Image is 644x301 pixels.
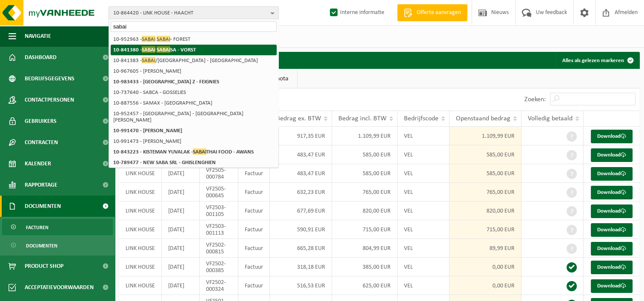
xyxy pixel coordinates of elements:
td: VF2505-000645 [200,183,238,202]
td: LINK HOUSE [119,276,162,295]
td: LINK HOUSE [119,258,162,276]
td: [DATE] [162,183,200,202]
span: Openstaand bedrag [456,115,510,122]
td: 89,99 EUR [449,239,521,258]
td: LINK HOUSE [119,164,162,183]
td: Factuur [238,183,270,202]
a: Download [591,130,633,143]
td: 765,00 EUR [449,183,521,202]
td: VF2503-001113 [200,220,238,239]
td: LINK HOUSE [119,239,162,258]
a: Facturen [2,219,113,235]
li: 10-737640 - SABCA - GOSSELIES [111,87,277,98]
td: [DATE] [162,164,200,183]
td: VEL [398,239,449,258]
strong: 10-983433 - [GEOGRAPHIC_DATA] Z - FEIGNIES [113,79,219,85]
span: Kalender [25,153,51,174]
button: 10-864420 - LINK HOUSE - HAACHT [109,6,279,19]
span: Bedrijfsgegevens [25,68,74,89]
td: Factuur [238,220,270,239]
span: SABAI [142,57,155,63]
td: 917,35 EUR [270,127,332,145]
a: Download [591,242,633,256]
td: VF2503-001105 [200,202,238,220]
span: Gebruikers [25,111,57,132]
span: SABAI [157,46,170,53]
td: 715,00 EUR [332,220,398,239]
span: Volledig betaald [528,115,572,122]
td: 0,00 EUR [449,276,521,295]
li: 10-841383 - /[GEOGRAPHIC_DATA] - [GEOGRAPHIC_DATA] [111,55,277,66]
span: SABAI [142,46,155,53]
td: 0,00 EUR [449,258,521,276]
span: Bedrag ex. BTW [276,115,321,122]
td: 1.109,99 EUR [449,127,521,145]
td: [DATE] [162,276,200,295]
span: Navigatie [25,26,51,47]
td: [DATE] [162,220,200,239]
td: VEL [398,258,449,276]
td: Factuur [238,164,270,183]
span: Documenten [25,196,61,217]
span: Product Shop [25,256,63,277]
span: Bedrag incl. BTW [338,115,386,122]
a: Download [591,279,633,293]
td: VEL [398,145,449,164]
label: Zoeken: [524,96,546,103]
span: SABAI [193,148,206,155]
td: VEL [398,202,449,220]
a: Download [591,204,633,218]
td: 385,00 EUR [332,258,398,276]
td: VF2502-000385 [200,258,238,276]
td: 677,69 EUR [270,202,332,220]
td: Factuur [238,202,270,220]
span: Bedrijfscode [404,115,438,122]
td: VEL [398,220,449,239]
li: 10-967605 - [PERSON_NAME] [111,66,277,77]
a: Download [591,167,633,181]
td: 665,28 EUR [270,239,332,258]
td: 585,00 EUR [332,164,398,183]
td: 820,00 EUR [332,202,398,220]
label: Interne informatie [328,6,384,19]
td: Factuur [238,258,270,276]
a: Documenten [2,237,113,253]
a: Download [591,148,633,162]
td: 625,00 EUR [332,276,398,295]
span: SABAI [142,36,155,42]
span: Documenten [26,238,57,254]
span: Facturen [26,219,49,236]
strong: 10-789477 - NEW SABA SRL - GHISLENGHIEN [113,160,216,165]
span: Acceptatievoorwaarden [25,277,94,298]
span: Offerte aanvragen [415,9,463,17]
td: VF2502-000324 [200,276,238,295]
td: Factuur [238,239,270,258]
strong: 10-843223 - KISTEMAN YUVALAK - THAI FOOD - AWANS [113,148,254,155]
span: Rapportage [25,174,57,196]
li: 10-887556 - SAMAX - [GEOGRAPHIC_DATA] [111,98,277,108]
span: Contactpersonen [25,89,74,111]
span: SABAI [157,36,170,42]
td: 585,00 EUR [449,145,521,164]
a: Download [591,186,633,199]
td: 632,23 EUR [270,183,332,202]
td: 1.109,99 EUR [332,127,398,145]
td: VF2505-000784 [200,164,238,183]
button: Alles als gelezen markeren [555,52,639,69]
td: [DATE] [162,258,200,276]
td: 590,91 EUR [270,220,332,239]
a: Download [591,223,633,237]
td: [DATE] [162,202,200,220]
td: 585,00 EUR [449,164,521,183]
td: 715,00 EUR [449,220,521,239]
td: LINK HOUSE [119,202,162,220]
span: 10-864420 - LINK HOUSE - HAACHT [113,7,267,20]
td: 765,00 EUR [332,183,398,202]
strong: 10-841380 - SA - VORST [113,46,196,53]
td: Factuur [238,276,270,295]
td: VEL [398,276,449,295]
td: LINK HOUSE [119,220,162,239]
li: 10-952963 - - FOREST [111,34,277,45]
td: 516,53 EUR [270,276,332,295]
td: VEL [398,127,449,145]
